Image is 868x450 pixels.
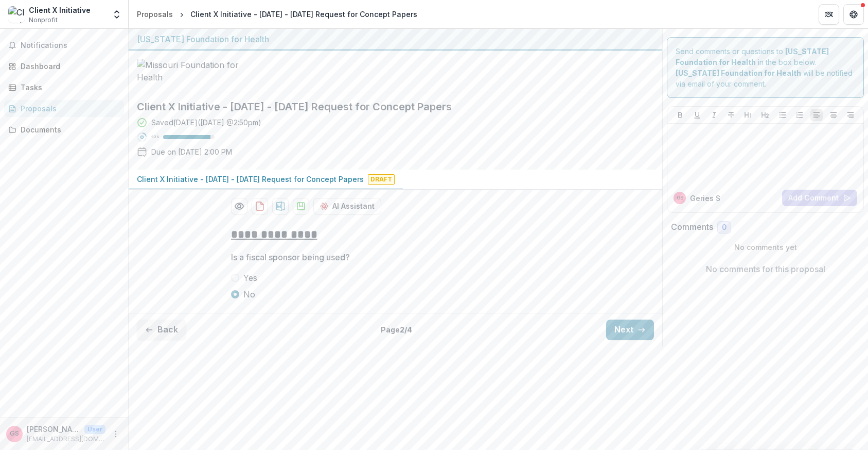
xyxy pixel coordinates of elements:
[4,79,124,96] a: Tasks
[252,198,268,214] button: download-proposal
[706,263,825,275] p: No comments for this proposal
[231,251,350,263] p: Is a fiscal sponsor being used?
[776,109,789,121] button: Bullet List
[819,4,839,25] button: Partners
[21,41,120,50] span: Notifications
[243,288,255,301] span: No
[29,5,91,15] div: Client X Initiative
[243,272,257,284] span: Yes
[231,198,247,214] button: Preview e008d9e3-f982-45aa-ac0d-c840dd901cf0-0.pdf
[843,4,864,25] button: Get Help
[10,430,19,437] div: Geries Shaheen
[29,15,58,25] span: Nonprofit
[4,100,124,117] a: Proposals
[4,121,124,138] a: Documents
[368,174,395,185] span: Draft
[133,7,177,22] a: Proposals
[313,198,381,214] button: AI Assistant
[674,109,686,121] button: Bold
[27,424,80,435] p: [PERSON_NAME]
[782,190,857,206] button: Add Comment
[27,435,105,444] p: [EMAIL_ADDRESS][DOMAIN_NAME]
[190,9,417,20] div: Client X Initiative - [DATE] - [DATE] Request for Concept Papers
[8,6,25,23] img: Client X Initiative
[722,223,727,232] span: 0
[759,109,771,121] button: Heading 2
[137,33,654,45] div: [US_STATE] Foundation for Health
[690,193,720,204] p: Geries S
[677,195,683,201] div: Geries Shaheen
[676,69,801,77] strong: [US_STATE] Foundation for Health
[272,198,289,214] button: download-proposal
[137,320,186,340] button: Back
[133,7,421,22] nav: breadcrumb
[110,428,122,440] button: More
[844,109,857,121] button: Align Right
[151,146,232,157] p: Due on [DATE] 2:00 PM
[151,117,261,128] div: Saved [DATE] ( [DATE] @ 2:50pm )
[137,101,637,113] h2: Client X Initiative - [DATE] - [DATE] Request for Concept Papers
[671,222,713,232] h2: Comments
[21,61,116,72] div: Dashboard
[137,9,173,20] div: Proposals
[293,198,309,214] button: download-proposal
[137,174,364,185] p: Client X Initiative - [DATE] - [DATE] Request for Concept Papers
[725,109,737,121] button: Strike
[110,4,124,25] button: Open entity switcher
[671,242,860,253] p: No comments yet
[691,109,703,121] button: Underline
[21,124,116,135] div: Documents
[137,59,240,84] img: Missouri Foundation for Health
[827,109,840,121] button: Align Center
[21,103,116,114] div: Proposals
[381,324,412,335] p: Page 2 / 4
[84,425,105,434] p: User
[810,109,823,121] button: Align Left
[708,109,720,121] button: Italicize
[21,82,116,93] div: Tasks
[606,320,654,340] button: Next
[742,109,754,121] button: Heading 1
[4,37,124,54] button: Notifications
[667,37,864,98] div: Send comments or questions to in the box below. will be notified via email of your comment.
[151,134,159,141] p: 92 %
[793,109,806,121] button: Ordered List
[4,58,124,75] a: Dashboard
